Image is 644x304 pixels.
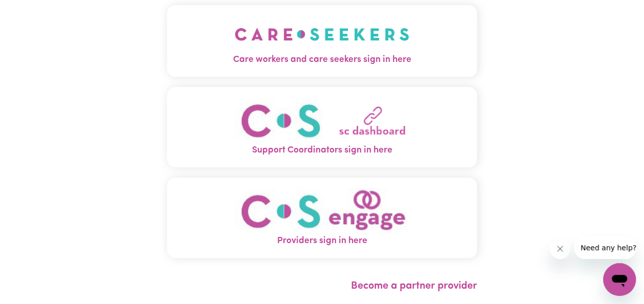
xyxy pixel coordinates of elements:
span: Need any help? [6,7,62,15]
button: Care workers and care seekers sign in here [167,5,477,77]
button: Providers sign in here [167,178,477,258]
iframe: Close message [550,238,570,259]
iframe: Button to launch messaging window [603,263,636,296]
button: Support Coordinators sign in here [167,87,477,167]
iframe: Message from company [574,236,636,259]
a: Become a partner provider [351,281,477,291]
span: Support Coordinators sign in here [167,144,477,157]
span: Care workers and care seekers sign in here [167,53,477,67]
span: Providers sign in here [167,234,477,248]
